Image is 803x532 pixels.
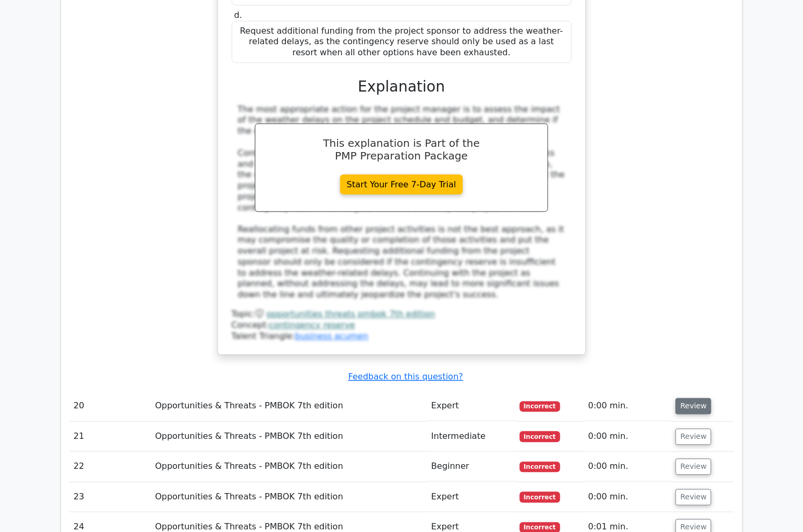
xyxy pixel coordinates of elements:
[676,459,711,475] button: Review
[520,401,560,412] span: Incorrect
[295,332,368,342] a: business acumen
[520,462,560,473] span: Incorrect
[151,452,428,482] td: Opportunities & Threats - PMBOK 7th edition
[151,422,428,452] td: Opportunities & Threats - PMBOK 7th edition
[427,452,515,482] td: Beginner
[584,483,671,513] td: 0:00 min.
[266,309,435,319] a: opportunities threats pmbok 7th edition
[232,309,572,342] div: Talent Triangle:
[234,10,242,20] span: d.
[584,422,671,452] td: 0:00 min.
[427,483,515,513] td: Expert
[269,320,355,330] a: contingency reserve
[584,392,671,421] td: 0:00 min.
[151,392,428,421] td: Opportunities & Threats - PMBOK 7th edition
[676,489,711,506] button: Review
[232,320,572,332] div: Concept:
[520,431,560,442] span: Incorrect
[70,422,151,452] td: 21
[427,392,515,421] td: Expert
[70,392,151,421] td: 20
[584,452,671,482] td: 0:00 min.
[232,309,572,320] div: Topic:
[427,422,515,452] td: Intermediate
[70,483,151,513] td: 23
[238,78,566,96] h3: Explanation
[348,372,463,382] a: Feedback on this question?
[340,175,463,195] a: Start Your Free 7-Day Trial
[676,429,711,445] button: Review
[70,452,151,482] td: 22
[520,492,560,503] span: Incorrect
[232,21,572,63] div: Request additional funding from the project sponsor to address the weather-related delays, as the...
[676,398,711,415] button: Review
[151,483,428,513] td: Opportunities & Threats - PMBOK 7th edition
[238,104,566,301] div: The most appropriate action for the project manager is to assess the impact of the weather delays...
